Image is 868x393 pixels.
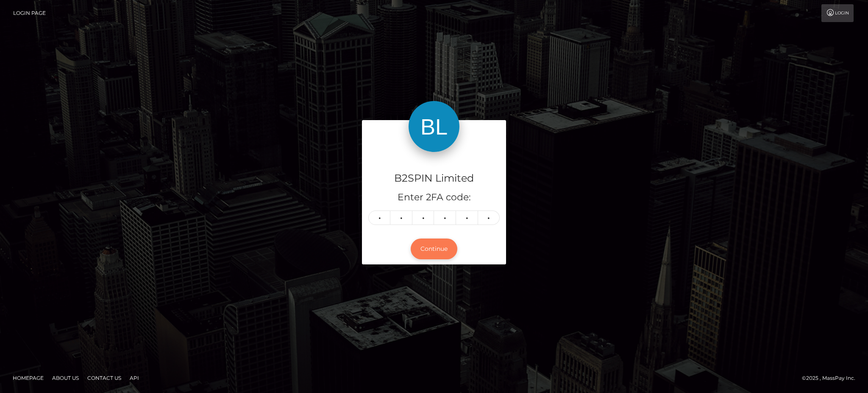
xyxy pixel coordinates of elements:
h4: B2SPIN Limited [368,171,500,186]
h5: Enter 2FA code: [368,191,500,204]
img: B2SPIN Limited [409,101,459,152]
a: Homepage [9,371,47,385]
a: About Us [49,371,82,385]
div: © 2025 , MassPay Inc. [802,373,862,383]
a: Contact Us [84,371,125,385]
a: Login Page [13,4,46,22]
a: Login [821,4,854,22]
a: API [126,371,142,385]
button: Continue [411,239,457,259]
